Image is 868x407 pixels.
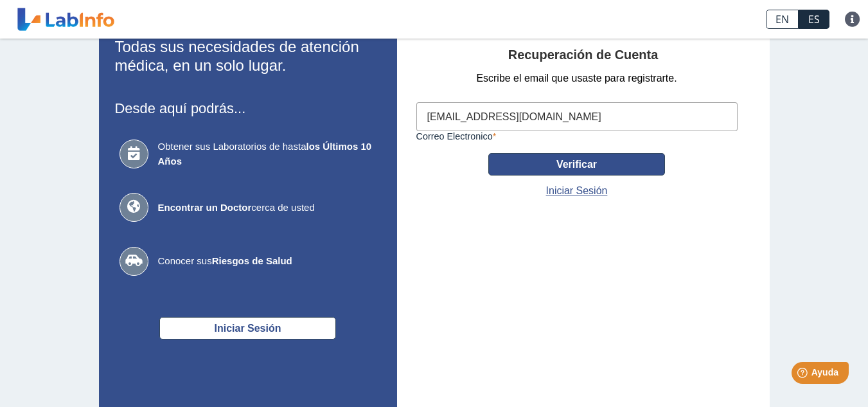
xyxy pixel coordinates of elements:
b: Riesgos de Salud [212,255,292,266]
a: Iniciar Sesión [546,183,608,199]
h4: Recuperación de Cuenta [416,48,750,63]
h3: Desde aquí podrás... [115,100,381,116]
label: Correo Electronico [416,131,738,141]
span: cerca de usted [158,201,376,215]
a: ES [799,10,829,29]
h2: Todas sus necesidades de atención médica, en un solo lugar. [115,38,381,75]
span: Conocer sus [158,254,376,269]
b: Encontrar un Doctor [158,202,252,213]
button: Verificar [488,153,665,176]
iframe: Help widget launcher [754,357,854,393]
b: los Últimos 10 Años [158,141,372,167]
button: Iniciar Sesión [159,317,336,339]
a: EN [766,10,799,29]
span: Escribe el email que usaste para registrarte. [476,71,677,86]
span: Obtener sus Laboratorios de hasta [158,140,376,168]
